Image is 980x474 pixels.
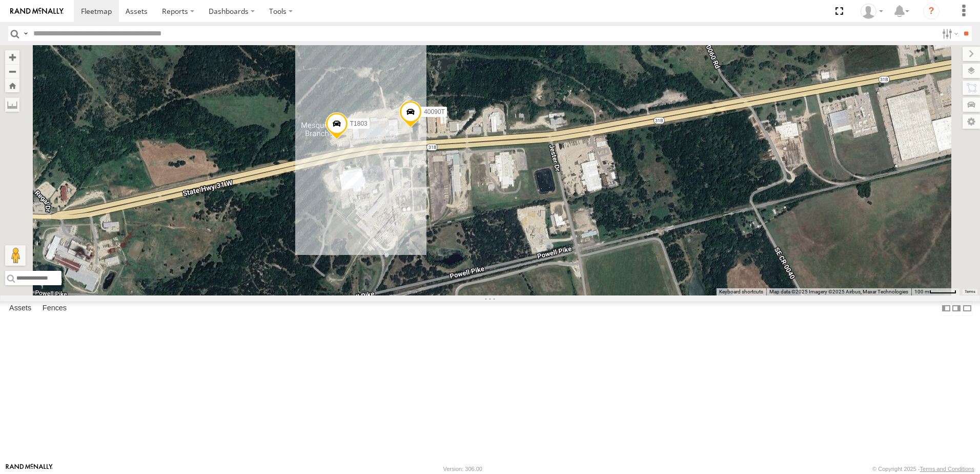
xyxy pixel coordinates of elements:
button: Zoom Home [5,78,19,92]
label: Search Query [22,26,30,41]
a: Terms (opens in new tab) [965,290,975,294]
a: Visit our Website [6,464,53,474]
label: Dock Summary Table to the Left [941,301,951,316]
button: Map Scale: 100 m per 49 pixels [911,288,959,295]
span: 100 m [914,289,929,294]
img: rand-logo.svg [10,8,64,15]
button: Keyboard shortcuts [719,288,763,295]
button: Zoom in [5,50,19,64]
label: Hide Summary Table [962,301,972,316]
label: Measure [5,97,19,112]
button: Drag Pegman onto the map to open Street View [5,245,26,266]
span: 40090T [424,108,445,115]
label: Map Settings [963,114,980,129]
div: © Copyright 2025 - [872,466,974,472]
label: Dock Summary Table to the Right [951,301,962,316]
div: Dwight Wallace [857,4,887,19]
label: Assets [4,301,36,315]
i: ? [923,3,940,19]
div: Version: 306.00 [443,466,482,472]
a: Terms and Conditions [920,466,974,472]
button: Zoom out [5,64,19,78]
label: Search Filter Options [938,26,960,41]
span: T1803 [350,120,367,127]
span: Map data ©2025 Imagery ©2025 Airbus, Maxar Technologies [769,289,908,294]
label: Fences [37,301,72,315]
